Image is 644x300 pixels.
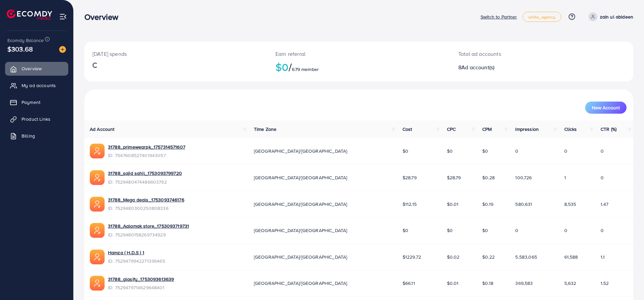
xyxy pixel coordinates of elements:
button: New Account [585,102,627,114]
span: 0 [515,227,518,234]
span: $28.79 [403,174,417,181]
span: $1229.72 [403,254,421,260]
span: $0.02 [447,254,460,260]
a: 31788_primewearpk_1757314571607 [108,144,185,150]
span: $0 [447,227,453,234]
a: Payment [5,96,68,109]
span: white_agency [528,15,556,19]
img: ic-ads-acc.e4c84228.svg [90,250,105,264]
h2: 8 [458,64,579,71]
a: 31788_sajid sahil_1753093799720 [108,170,182,177]
img: menu [59,13,67,21]
span: [GEOGRAPHIC_DATA]/[GEOGRAPHIC_DATA] [254,148,347,154]
span: ID: 7547608527401943057 [108,152,185,159]
span: [GEOGRAPHIC_DATA]/[GEOGRAPHIC_DATA] [254,174,347,181]
span: / [289,59,292,75]
span: 0 [564,148,567,154]
img: image [59,46,66,53]
span: 1 [564,174,566,181]
a: zain ul abideen [586,12,633,21]
a: 31788_glasify_1753093613639 [108,276,174,283]
span: $0.28 [482,174,495,181]
a: Billing [5,129,68,143]
a: Overview [5,62,68,75]
span: CPC [447,126,456,133]
span: 1.1 [601,254,605,260]
span: Ecomdy Balance [7,37,44,44]
a: white_agency [523,12,561,22]
h2: $0 [275,61,442,73]
span: $0.01 [447,280,459,287]
span: $0 [403,148,408,154]
span: $303.68 [7,44,33,54]
a: Product Links [5,112,68,126]
span: $0 [482,148,488,154]
h3: Overview [84,12,124,22]
span: My ad accounts [22,82,56,89]
span: Impression [515,126,539,133]
span: $0 [403,227,408,234]
span: [GEOGRAPHIC_DATA]/[GEOGRAPHIC_DATA] [254,280,347,287]
p: Total ad accounts [458,50,579,58]
span: Clicks [564,126,577,133]
p: Earn referral [275,50,442,58]
span: ID: 7529480474486603792 [108,179,182,185]
span: $112.15 [403,201,417,208]
span: 679 member [292,66,319,73]
img: ic-ads-acc.e4c84228.svg [90,276,105,291]
span: $0.22 [482,254,495,260]
p: zain ul abideen [600,13,633,21]
a: Hamza ( H.D.S ) 1 [108,249,165,256]
span: $0 [447,148,453,154]
span: 369,583 [515,280,533,287]
span: CPM [482,126,492,133]
a: 31788_Mega deals_1753093746176 [108,196,184,203]
span: 0 [601,174,604,181]
span: ID: 7529480158269734929 [108,231,189,238]
img: ic-ads-acc.e4c84228.svg [90,197,105,212]
span: CTR (%) [601,126,616,133]
span: 100,726 [515,174,532,181]
span: [GEOGRAPHIC_DATA]/[GEOGRAPHIC_DATA] [254,227,347,234]
span: [GEOGRAPHIC_DATA]/[GEOGRAPHIC_DATA] [254,201,347,208]
span: 5,632 [564,280,576,287]
span: $0 [482,227,488,234]
img: ic-ads-acc.e4c84228.svg [90,170,105,185]
span: $28.79 [447,174,461,181]
img: logo [7,9,52,20]
img: ic-ads-acc.e4c84228.svg [90,223,105,238]
span: 0 [564,227,567,234]
span: $66.11 [403,280,415,287]
span: 0 [515,148,518,154]
span: $0.01 [447,201,459,208]
span: 580,631 [515,201,532,208]
span: ID: 7529479714629648401 [108,284,174,291]
span: [GEOGRAPHIC_DATA]/[GEOGRAPHIC_DATA] [254,254,347,260]
span: $0.18 [482,280,493,287]
span: 5,583,065 [515,254,537,260]
span: 1.52 [601,280,609,287]
p: [DATE] spends [92,50,259,58]
a: 31788_Aalamak store_1753093719731 [108,223,189,229]
span: 1.47 [601,201,609,208]
img: ic-ads-acc.e4c84228.svg [90,144,105,158]
span: Product Links [22,116,50,122]
span: ID: 7529479942271336465 [108,258,165,264]
span: Overview [22,65,42,72]
a: My ad accounts [5,79,68,92]
span: $0.19 [482,201,493,208]
span: Ad account(s) [461,64,494,71]
span: Ad Account [90,126,115,133]
span: 8,535 [564,201,576,208]
span: ID: 7529480300250808336 [108,205,184,212]
span: 61,588 [564,254,578,260]
span: Billing [22,133,35,139]
p: Switch to Partner [481,13,517,21]
span: 0 [601,227,604,234]
span: New Account [592,105,620,110]
span: Payment [22,99,40,106]
span: Time Zone [254,126,276,133]
span: Cost [403,126,412,133]
span: 0 [601,148,604,154]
